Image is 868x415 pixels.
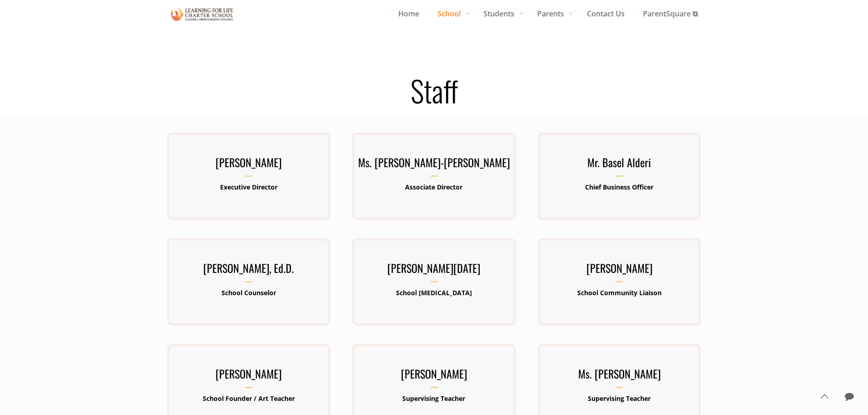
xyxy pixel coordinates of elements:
[220,183,277,191] b: Executive Director
[405,183,462,191] b: Associate Director
[538,153,701,177] h3: Mr. Basel Alderi
[474,7,528,20] span: Students
[588,394,651,403] b: Supervising Teacher
[156,76,712,105] h1: Staff
[577,288,662,297] b: School Community Liaison
[528,7,578,20] span: Parents
[167,259,330,282] h3: [PERSON_NAME], Ed.D.
[221,288,276,297] b: School Counselor
[585,183,653,191] b: Chief Business Officer
[389,7,428,20] span: Home
[203,394,295,403] b: School Founder / Art Teacher
[167,364,330,388] h3: [PERSON_NAME]
[634,7,707,20] span: ParentSquare ⧉
[167,153,330,177] h3: [PERSON_NAME]
[396,288,472,297] b: School [MEDICAL_DATA]
[538,364,701,388] h3: Ms. [PERSON_NAME]
[402,394,465,403] b: Supervising Teacher
[352,153,515,177] h3: Ms. [PERSON_NAME]-[PERSON_NAME]
[352,364,515,388] h3: [PERSON_NAME]
[428,7,474,20] span: School
[171,6,234,22] img: Staff
[578,7,634,20] span: Contact Us
[352,259,515,282] h3: [PERSON_NAME][DATE]
[538,259,701,282] h3: [PERSON_NAME]
[815,387,834,406] a: Back to top icon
